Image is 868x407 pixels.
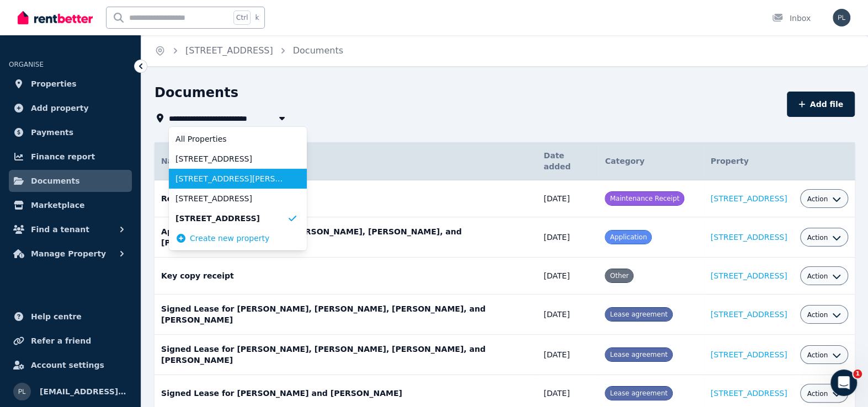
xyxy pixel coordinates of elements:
span: Properties [31,77,77,90]
a: Documents [293,45,343,56]
span: [STREET_ADDRESS] [175,153,287,164]
a: Payments [9,121,132,143]
button: Action [807,272,841,281]
span: Marketplace [31,199,84,212]
button: Action [807,351,841,360]
a: [STREET_ADDRESS] [711,310,787,319]
a: [STREET_ADDRESS] [711,233,787,242]
span: Manage Property [31,247,106,260]
button: Action [807,310,841,319]
span: Find a tenant [31,223,89,236]
span: Lease agreement [610,310,667,318]
div: Inbox [772,13,811,24]
span: Action [807,195,828,203]
span: Application [610,233,647,241]
button: Action [807,195,841,203]
span: Action [807,351,828,360]
span: k [255,13,259,22]
a: Add property [9,97,132,119]
span: Ctrl [233,10,251,25]
td: Key copy receipt [155,258,537,294]
td: [DATE] [537,180,598,217]
span: Lease agreement [610,351,667,358]
th: Property [704,142,794,180]
button: Action [807,389,841,398]
span: Action [807,272,828,281]
span: Name [161,157,186,165]
span: [STREET_ADDRESS][PERSON_NAME] [175,173,287,184]
span: [STREET_ADDRESS] [175,213,287,224]
td: [DATE] [537,217,598,258]
span: Refer a friend [31,334,91,347]
img: plmarkt@gmail.com [13,383,31,400]
a: Properties [9,73,132,95]
a: [STREET_ADDRESS] [711,389,787,398]
td: Application [PERSON_NAME], [PERSON_NAME], [PERSON_NAME], and [PERSON_NAME].zip [155,217,537,258]
th: Category [598,142,704,180]
span: Action [807,233,828,242]
span: Maintenance Receipt [610,195,679,202]
td: [DATE] [537,335,598,375]
span: ORGANISE [9,61,44,68]
img: plmarkt@gmail.com [833,9,850,26]
td: [DATE] [537,258,598,294]
button: Find a tenant [9,218,132,240]
span: Payments [31,126,73,139]
button: Action [807,233,841,242]
a: Account settings [9,354,132,376]
a: Documents [9,170,132,192]
span: 1 [853,369,862,378]
span: Create new property [190,233,269,244]
iframe: Intercom live chat [830,369,857,396]
th: Date added [537,142,598,180]
button: Manage Property [9,243,132,265]
a: [STREET_ADDRESS] [185,45,273,56]
a: Finance report [9,146,132,168]
h1: Documents [155,84,238,101]
span: Account settings [31,358,104,372]
td: Signed Lease for [PERSON_NAME], [PERSON_NAME], [PERSON_NAME], and [PERSON_NAME] [155,335,537,375]
span: Help centre [31,310,82,323]
span: Add property [31,101,89,115]
span: Documents [31,174,80,188]
span: Other [610,272,629,280]
span: Action [807,389,828,398]
td: [DATE] [537,294,598,335]
span: All Properties [175,133,287,144]
a: [STREET_ADDRESS] [711,271,787,280]
td: Reel hose receipt [155,180,537,217]
a: Help centre [9,306,132,328]
span: [EMAIL_ADDRESS][DOMAIN_NAME] [40,385,127,398]
span: Action [807,310,828,319]
img: RentBetter [18,9,93,26]
span: [STREET_ADDRESS] [175,193,287,204]
button: Add file [787,92,855,117]
a: [STREET_ADDRESS] [711,350,787,359]
a: [STREET_ADDRESS] [711,194,787,203]
span: Finance report [31,150,95,163]
td: Signed Lease for [PERSON_NAME], [PERSON_NAME], [PERSON_NAME], and [PERSON_NAME] [155,294,537,335]
a: Refer a friend [9,330,132,352]
span: Lease agreement [610,389,667,397]
a: Marketplace [9,194,132,216]
nav: Breadcrumb [141,35,356,66]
